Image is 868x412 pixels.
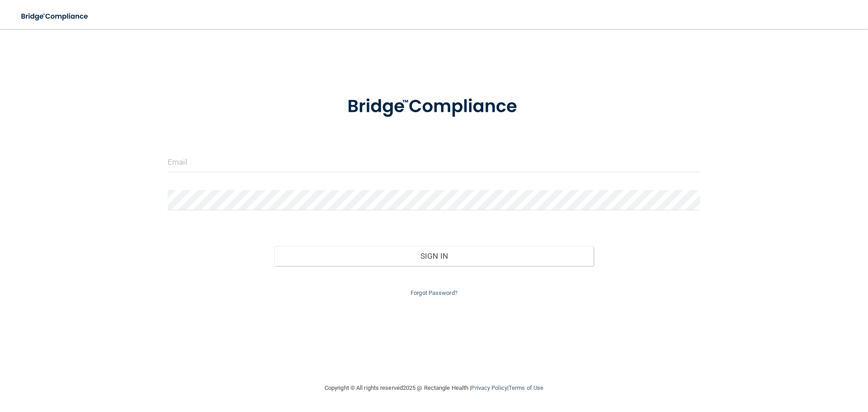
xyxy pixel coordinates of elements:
[509,384,543,391] a: Terms of Use
[329,83,539,130] img: bridge_compliance_login_screen.278c3ca4.svg
[14,7,97,26] img: bridge_compliance_login_screen.278c3ca4.svg
[269,374,599,403] div: Copyright © All rights reserved 2025 @ Rectangle Health | |
[410,289,458,296] a: Forgot Password?
[471,384,507,391] a: Privacy Policy
[168,152,700,172] input: Email
[274,246,594,266] button: Sign In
